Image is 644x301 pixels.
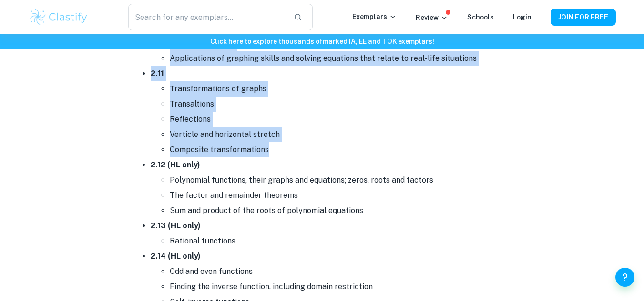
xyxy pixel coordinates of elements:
[170,97,513,112] li: Transaltions
[128,4,286,30] input: Search for any exemplars...
[170,279,513,294] li: Finding the inverse function, including domain restriction
[151,252,201,261] strong: 2.14 (HL only)
[170,127,513,142] li: Verticle and horizontal stretch
[170,233,513,249] li: Rational functions
[151,221,201,230] strong: 2.13 (HL only)
[513,13,532,21] a: Login
[151,160,200,169] strong: 2.12 (HL only)
[352,11,397,22] p: Exemplars
[151,69,164,78] strong: 2.11
[170,264,513,279] li: Odd and even functions
[170,51,513,66] li: Applications of graphing skills and solving equations that relate to real-life situations
[416,12,448,23] p: Review
[170,142,513,157] li: Composite transformations
[170,188,513,203] li: The factor and remainder theorems
[615,268,634,287] button: Help and Feedback
[170,81,513,97] li: Transformations of graphs
[2,36,642,47] h6: Click here to explore thousands of marked IA, EE and TOK exemplars !
[551,9,616,26] button: JOIN FOR FREE
[467,13,494,21] a: Schools
[170,112,513,127] li: Reflections
[170,203,513,218] li: Sum and product of the roots of polynomial equations
[29,8,89,27] img: Clastify logo
[170,173,513,188] li: Polynomial functions, their graphs and equations; zeros, roots and factors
